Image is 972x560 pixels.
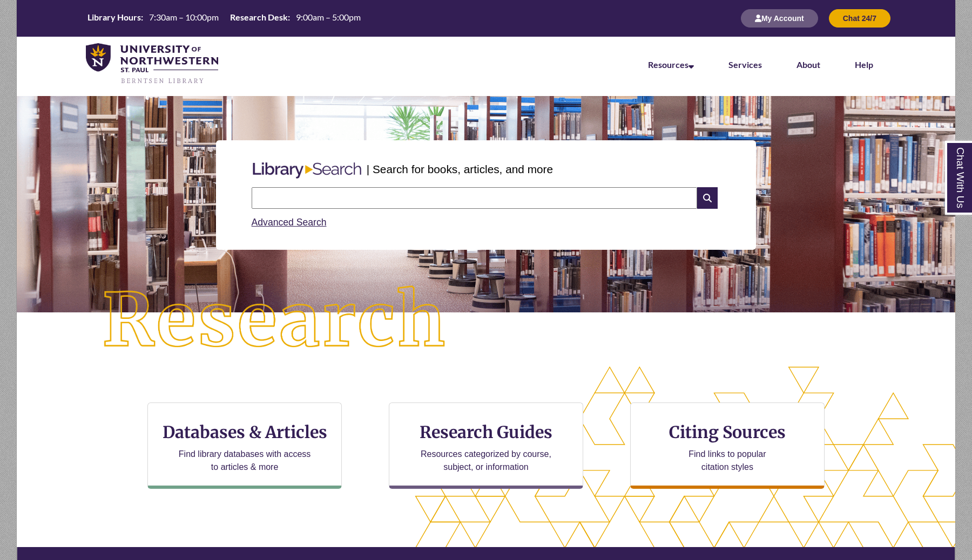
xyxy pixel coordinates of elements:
h3: Citing Sources [661,422,793,442]
a: Hours Today [83,11,365,26]
a: My Account [741,13,818,23]
p: Find library databases with access to articles & more [174,448,315,474]
a: Research Guides Resources categorized by course, subject, or information [389,402,583,489]
table: Hours Today [83,11,365,25]
img: Libary Search [247,158,367,183]
span: 9:00am – 5:00pm [296,12,361,22]
th: Library Hours: [83,11,145,23]
a: Citing Sources Find links to popular citation styles [630,402,825,489]
button: My Account [741,9,818,28]
a: About [796,59,820,70]
img: UNWSP Library Logo [86,43,218,85]
p: | Search for books, articles, and more [367,161,553,177]
a: Chat 24/7 [829,13,890,23]
button: Chat 24/7 [829,9,890,28]
a: Resources [648,59,694,70]
p: Resources categorized by course, subject, or information [416,448,557,474]
a: Databases & Articles Find library databases with access to articles & more [147,402,342,489]
h3: Research Guides [398,422,574,442]
h3: Databases & Articles [157,422,333,442]
span: 7:30am – 10:00pm [149,12,219,22]
img: Research [64,248,486,394]
a: Advanced Search [252,217,327,228]
i: Search [697,187,718,209]
p: Find links to popular citation styles [674,448,780,474]
a: Help [855,59,873,70]
a: Services [728,59,762,70]
th: Research Desk: [226,11,292,23]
